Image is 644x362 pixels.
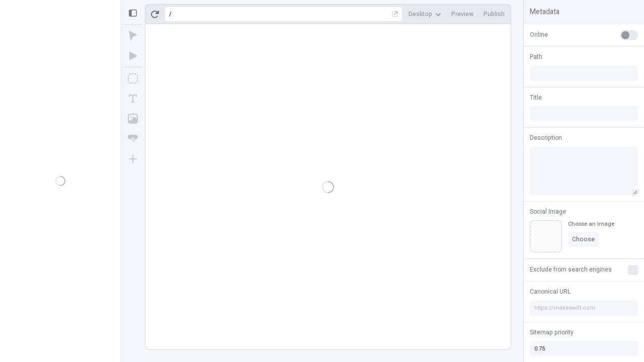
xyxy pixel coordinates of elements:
[530,52,542,61] span: Path
[169,10,172,18] div: /
[530,30,548,39] span: Online
[530,328,574,337] span: Sitemap priority
[124,89,142,108] button: Text
[572,235,595,243] span: Choose
[479,7,509,22] button: Publish
[568,232,599,247] button: Choose
[451,10,473,18] span: Preview
[484,10,505,18] span: Publish
[530,265,612,274] span: Exclude from search engines
[530,93,542,102] span: Title
[124,110,142,128] button: Image
[124,69,142,87] button: Box
[568,220,614,228] div: Choose an image
[409,10,432,18] span: Desktop
[530,301,638,316] input: https://makeswift.com
[530,207,566,216] span: Social Image
[447,7,477,22] button: Preview
[124,130,142,148] button: Button
[405,7,445,22] button: Desktop
[530,133,562,142] span: Description
[530,287,571,296] span: Canonical URL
